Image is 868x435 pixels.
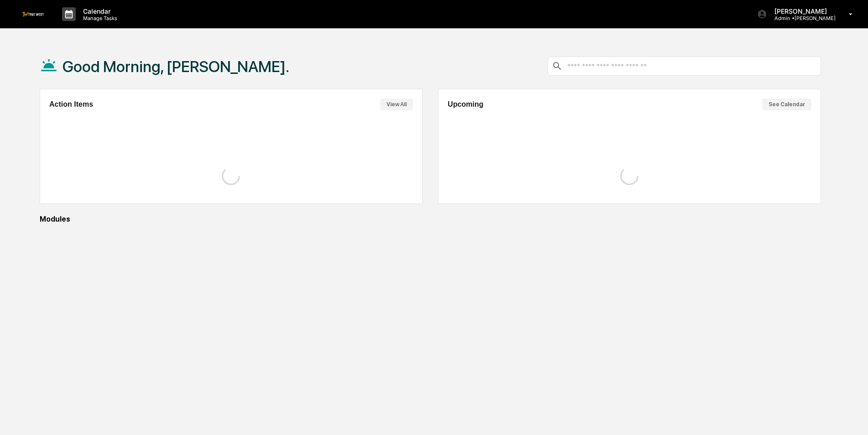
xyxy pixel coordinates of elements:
[448,100,483,109] h2: Upcoming
[76,15,122,21] p: Manage Tasks
[767,7,836,15] p: [PERSON_NAME]
[49,100,93,109] h2: Action Items
[76,7,122,15] p: Calendar
[22,12,44,16] img: logo
[380,98,413,110] button: View All
[63,57,289,76] h1: Good Morning, [PERSON_NAME].
[762,98,811,110] button: See Calendar
[767,15,836,21] p: Admin • [PERSON_NAME]
[40,215,821,223] div: Modules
